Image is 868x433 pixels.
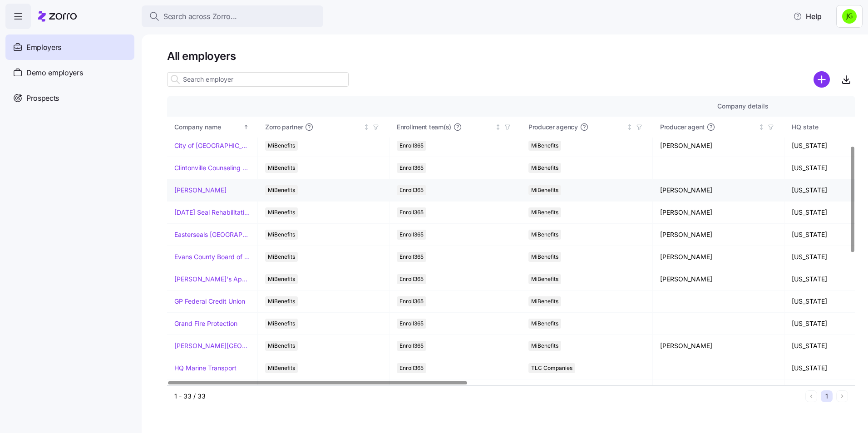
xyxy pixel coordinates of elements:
[174,392,802,401] div: 1 - 33 / 33
[531,185,558,195] span: MiBenefits
[174,230,250,239] a: Easterseals [GEOGRAPHIC_DATA] & [GEOGRAPHIC_DATA][US_STATE]
[399,341,424,351] span: Enroll365
[268,141,295,151] span: MiBenefits
[268,252,295,262] span: MiBenefits
[531,363,572,373] span: TLC Companies
[268,274,295,284] span: MiBenefits
[268,230,295,240] span: MiBenefits
[174,297,245,306] a: GP Federal Credit Union
[653,246,784,268] td: [PERSON_NAME]
[531,341,558,351] span: MiBenefits
[836,390,848,402] button: Next page
[531,163,558,173] span: MiBenefits
[531,141,558,151] span: MiBenefits
[174,275,250,284] a: [PERSON_NAME]'s Appliance/[PERSON_NAME]'s Academy/Fluid Services
[660,123,705,132] span: Producer agent
[399,207,424,217] span: Enroll365
[363,124,370,130] div: Not sorted
[268,319,295,329] span: MiBenefits
[399,319,424,329] span: Enroll365
[531,252,558,262] span: MiBenefits
[174,208,250,217] a: [DATE] Seal Rehabilitation Center of [GEOGRAPHIC_DATA]
[268,163,295,173] span: MiBenefits
[531,296,558,306] span: MiBenefits
[626,124,633,130] div: Not sorted
[399,185,424,195] span: Enroll365
[758,124,764,130] div: Not sorted
[653,268,784,290] td: [PERSON_NAME]
[399,296,424,306] span: Enroll365
[842,9,857,24] img: a4774ed6021b6d0ef619099e609a7ec5
[5,60,134,85] a: Demo employers
[163,11,237,22] span: Search across Zorro...
[243,124,249,130] div: Sorted ascending
[805,390,817,402] button: Previous page
[5,85,134,111] a: Prospects
[26,42,61,53] span: Employers
[167,117,258,138] th: Company nameSorted ascending
[814,71,830,88] svg: add icon
[653,179,784,202] td: [PERSON_NAME]
[531,207,558,217] span: MiBenefits
[397,123,451,132] span: Enrollment team(s)
[653,224,784,246] td: [PERSON_NAME]
[142,5,323,27] button: Search across Zorro...
[174,186,227,195] a: [PERSON_NAME]
[167,49,855,63] h1: All employers
[531,319,558,329] span: MiBenefits
[793,11,822,22] span: Help
[174,319,237,328] a: Grand Fire Protection
[174,163,250,172] a: Clintonville Counseling and Wellness
[531,230,558,240] span: MiBenefits
[5,34,134,60] a: Employers
[268,185,295,195] span: MiBenefits
[531,274,558,284] span: MiBenefits
[268,341,295,351] span: MiBenefits
[174,141,250,150] a: City of [GEOGRAPHIC_DATA]
[495,124,501,130] div: Not sorted
[821,390,833,402] button: 1
[174,341,250,350] a: [PERSON_NAME][GEOGRAPHIC_DATA][DEMOGRAPHIC_DATA]
[653,202,784,224] td: [PERSON_NAME]
[399,230,424,240] span: Enroll365
[265,123,303,132] span: Zorro partner
[399,363,424,373] span: Enroll365
[399,163,424,173] span: Enroll365
[167,72,349,87] input: Search employer
[653,117,784,138] th: Producer agentNot sorted
[26,67,83,79] span: Demo employers
[399,141,424,151] span: Enroll365
[268,363,295,373] span: MiBenefits
[268,296,295,306] span: MiBenefits
[399,274,424,284] span: Enroll365
[528,123,578,132] span: Producer agency
[174,364,237,373] a: HQ Marine Transport
[521,117,653,138] th: Producer agencyNot sorted
[26,93,59,104] span: Prospects
[653,135,784,157] td: [PERSON_NAME]
[390,117,521,138] th: Enrollment team(s)Not sorted
[268,207,295,217] span: MiBenefits
[174,122,242,132] div: Company name
[786,7,829,25] button: Help
[653,335,784,357] td: [PERSON_NAME]
[399,252,424,262] span: Enroll365
[174,252,250,261] a: Evans County Board of Commissioners
[258,117,390,138] th: Zorro partnerNot sorted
